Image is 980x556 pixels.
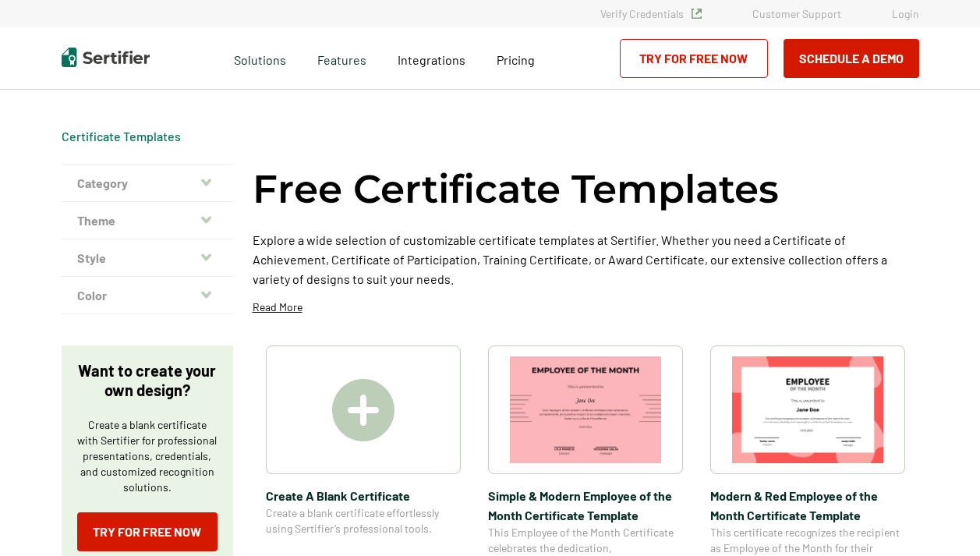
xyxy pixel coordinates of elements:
[600,7,702,20] a: Verify Credentials
[253,164,779,214] h1: Free Certificate Templates
[234,48,286,68] span: Solutions
[62,48,150,67] img: Sertifier | Digital Credentialing Platform
[497,48,535,68] a: Pricing
[266,505,461,537] span: Create a blank certificate effortlessly using Sertifier’s professional tools.
[62,202,233,239] button: Theme
[77,417,218,495] p: Create a blank certificate with Sertifier for professional presentations, credentials, and custom...
[732,356,883,463] img: Modern & Red Employee of the Month Certificate Template
[62,129,181,144] div: Breadcrumb
[266,486,461,505] span: Create A Blank Certificate
[253,299,302,315] p: Read More
[398,48,465,68] a: Integrations
[692,9,702,19] img: Verified
[710,486,905,525] span: Modern & Red Employee of the Month Certificate Template
[332,379,394,441] img: Create A Blank Certificate
[892,7,919,20] a: Login
[620,39,768,78] a: Try for Free Now
[62,239,233,277] button: Style
[497,52,535,67] span: Pricing
[253,230,919,289] p: Explore a wide selection of customizable certificate templates at Sertifier. Whether you need a C...
[398,52,465,67] span: Integrations
[77,361,218,400] p: Want to create your own design?
[62,129,181,143] a: Certificate Templates
[62,277,233,314] button: Color
[62,165,233,202] button: Category
[62,129,181,144] span: Certificate Templates
[488,486,683,525] span: Simple & Modern Employee of the Month Certificate Template
[752,7,841,20] a: Customer Support
[317,48,366,68] span: Features
[77,512,218,551] a: Try for Free Now
[510,356,661,463] img: Simple & Modern Employee of the Month Certificate Template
